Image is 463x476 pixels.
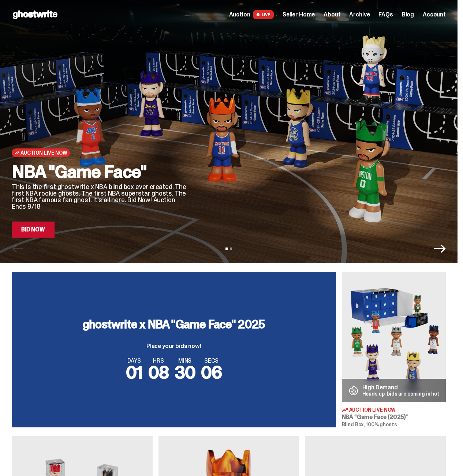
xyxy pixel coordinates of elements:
span: HRS [148,358,169,364]
p: Heads up: bids are coming in hot [362,391,440,396]
a: Blog [402,12,414,18]
h3: NBA “Game Face (2025)” [342,414,446,420]
span: 08 [148,361,169,384]
a: Seller Home [283,12,315,18]
span: 100% ghosts [366,421,397,428]
a: Game Face (2025) High Demand Heads up: bids are coming in hot Auction Live Now [342,272,446,427]
button: View slide 2 [230,248,232,250]
span: DAYS [126,358,143,364]
p: High Demand [362,385,440,390]
a: About [324,12,340,18]
a: Archive [349,12,370,18]
span: Blind Box, [342,421,365,428]
img: Game Face (2025) [342,272,446,402]
p: Place your bids now! [83,343,265,349]
button: Next [434,243,446,254]
a: Auction LIVE [229,10,274,19]
span: 30 [175,361,195,384]
span: LIVE [253,10,274,19]
a: FAQs [378,12,393,18]
a: Account [423,12,446,18]
h2: NBA "Game Face" [12,163,188,181]
span: 06 [201,361,222,384]
p: This is the first ghostwrite x NBA blind box ever created. The first NBA rookie ghosts. The first... [12,184,188,210]
span: SECS [201,358,222,364]
button: View slide 1 [225,248,228,250]
h3: ghostwrite x NBA "Game Face" 2025 [83,318,265,330]
a: Bid Now [12,222,55,238]
span: Auction [229,12,250,18]
span: MINS [175,358,195,364]
span: 01 [126,361,143,384]
span: Auction Live Now [349,407,396,412]
span: Auction Live Now [20,150,67,156]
